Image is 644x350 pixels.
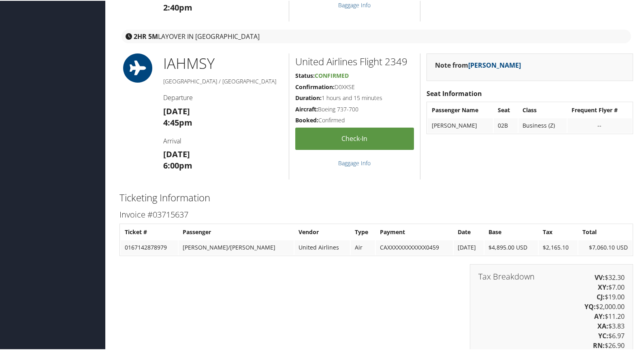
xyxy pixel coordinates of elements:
[571,121,628,128] div: --
[578,224,632,239] th: Total
[338,0,371,8] a: Baggage Info
[119,208,633,220] h3: Invoice #03715637
[426,88,482,97] strong: Seat Information
[539,224,578,239] th: Tax
[338,158,371,166] a: Baggage Info
[567,102,632,117] th: Frequent Flyer #
[454,239,484,254] td: [DATE]
[295,54,414,68] h2: United Airlines Flight 2349
[179,239,294,254] td: [PERSON_NAME]/[PERSON_NAME]
[163,159,192,170] strong: 6:00pm
[295,127,414,149] a: Check-in
[179,224,294,239] th: Passenger
[594,311,605,320] strong: AY:
[478,272,535,280] h3: Tax Breakdown
[376,224,452,239] th: Payment
[597,292,605,301] strong: CJ:
[294,239,350,254] td: United Airlines
[376,239,452,254] td: CAXXXXXXXXXXXX0459
[584,301,596,310] strong: YQ:
[295,93,414,101] h5: 1 hours and 15 minutes
[163,116,192,127] strong: 4:45pm
[494,102,518,117] th: Seat
[428,117,493,132] td: [PERSON_NAME]
[539,239,578,254] td: $2,165.10
[351,239,375,254] td: Air
[598,282,608,291] strong: XY:
[518,102,567,117] th: Class
[315,71,349,79] span: Confirmed
[163,148,190,159] strong: [DATE]
[484,239,538,254] td: $4,895.00 USD
[295,71,315,79] strong: Status:
[598,331,608,339] strong: YC:
[518,117,567,132] td: Business (Z)
[295,105,414,113] h5: Boeing 737-700
[295,115,318,123] strong: Booked:
[484,224,538,239] th: Base
[454,224,484,239] th: Date
[163,105,190,116] strong: [DATE]
[578,239,632,254] td: $7,060.10 USD
[295,115,414,124] h5: Confirmed
[435,60,521,69] strong: Note from
[163,1,192,12] strong: 2:40pm
[295,105,318,112] strong: Aircraft:
[122,29,631,43] div: layover in [GEOGRAPHIC_DATA]
[121,239,178,254] td: 0167142878979
[351,224,375,239] th: Type
[163,136,283,145] h4: Arrival
[295,93,322,101] strong: Duration:
[295,82,335,90] strong: Confirmation:
[163,77,283,85] h5: [GEOGRAPHIC_DATA] / [GEOGRAPHIC_DATA]
[428,102,493,117] th: Passenger Name
[134,31,158,40] strong: 2HR 5M
[163,92,283,101] h4: Departure
[121,224,178,239] th: Ticket #
[163,53,283,73] h1: IAH MSY
[494,117,518,132] td: 02B
[595,272,605,281] strong: VV:
[597,321,608,330] strong: XA:
[119,190,633,204] h2: Ticketing Information
[468,60,521,69] a: [PERSON_NAME]
[593,340,605,349] strong: RN:
[295,82,414,90] h5: D0XKSE
[294,224,350,239] th: Vendor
